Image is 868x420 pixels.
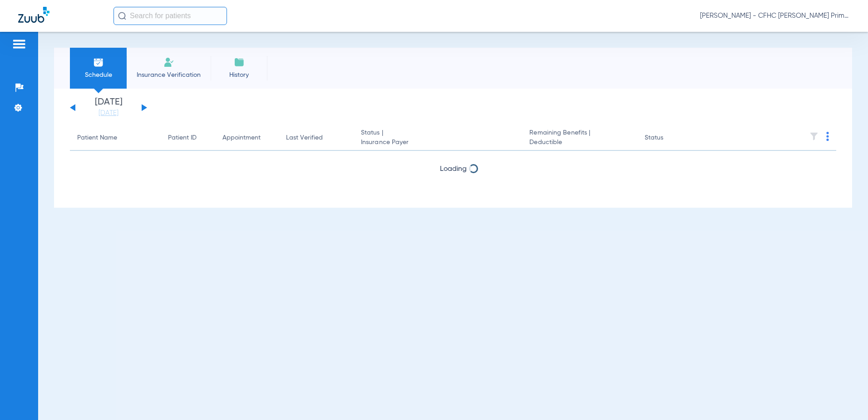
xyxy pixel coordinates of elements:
[286,133,323,143] div: Last Verified
[81,109,136,118] a: [DATE]
[361,138,515,147] span: Insurance Payer
[217,70,261,80] span: History
[168,133,197,143] div: Patient ID
[440,165,467,173] span: Loading
[118,12,126,20] img: Search Icon
[522,125,637,151] th: Remaining Benefits |
[700,11,850,20] span: [PERSON_NAME] - CFHC [PERSON_NAME] Primary Care Dental
[234,57,245,68] img: History
[163,57,174,68] img: Manual Insurance Verification
[93,57,104,68] img: Schedule
[286,133,346,143] div: Last Verified
[222,133,271,143] div: Appointment
[81,98,136,118] li: [DATE]
[77,70,120,80] span: Schedule
[18,7,49,23] img: Zuub Logo
[826,132,829,141] img: group-dot-blue.svg
[77,133,117,143] div: Patient Name
[113,7,227,25] input: Search for patients
[809,132,819,141] img: filter.svg
[529,138,630,147] span: Deductible
[168,133,208,143] div: Patient ID
[133,70,204,80] span: Insurance Verification
[637,125,699,151] th: Status
[354,125,522,151] th: Status |
[12,39,26,50] img: hamburger-icon
[77,133,153,143] div: Patient Name
[222,133,261,143] div: Appointment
